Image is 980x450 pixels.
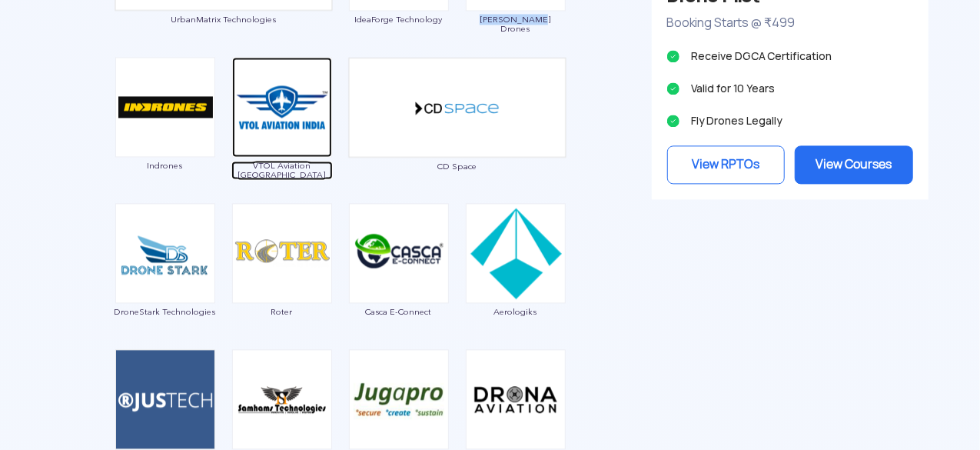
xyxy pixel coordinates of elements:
[115,245,216,316] a: DroneStark Technologies
[349,203,449,303] img: ic_casca.png
[115,307,216,316] span: DroneStark Technologies
[465,15,566,33] span: [PERSON_NAME] Drones
[348,99,566,171] a: CD Space
[115,349,215,449] img: ic_jatayu.png
[349,349,449,449] img: ic_jugapro.png
[232,57,332,157] img: ic_vtolaviation.png
[348,307,450,316] span: Casca E-Connect
[115,57,215,157] img: ic_indrones.png
[115,203,215,303] img: ic_droneStark.png
[231,99,333,179] a: VTOL Aviation [GEOGRAPHIC_DATA]
[465,307,566,316] span: Aerologiks
[466,349,566,449] img: drona-maps.png
[465,245,566,316] a: Aerologiks
[348,245,450,316] a: Casca E-Connect
[232,203,332,303] img: ic_apiroter.png
[466,203,566,303] img: ic_aerologiks.png
[115,161,216,170] span: Indrones
[231,161,333,179] span: VTOL Aviation [GEOGRAPHIC_DATA]
[795,145,913,184] a: View Courses
[115,99,216,170] a: Indrones
[667,45,913,67] li: Receive DGCA Certification
[348,162,566,171] span: CD Space
[667,78,913,99] li: Valid for 10 Years
[232,349,332,449] img: ic_samhams.png
[667,13,913,33] p: Booking Starts @ ₹499
[348,15,450,24] span: IdeaForge Technology
[231,307,333,316] span: Roter
[115,15,333,24] span: UrbanMatrix Technologies
[667,110,913,132] li: Fly Drones Legally
[667,145,786,184] a: View RPTOs
[348,57,566,158] img: ic_cdspace_double.png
